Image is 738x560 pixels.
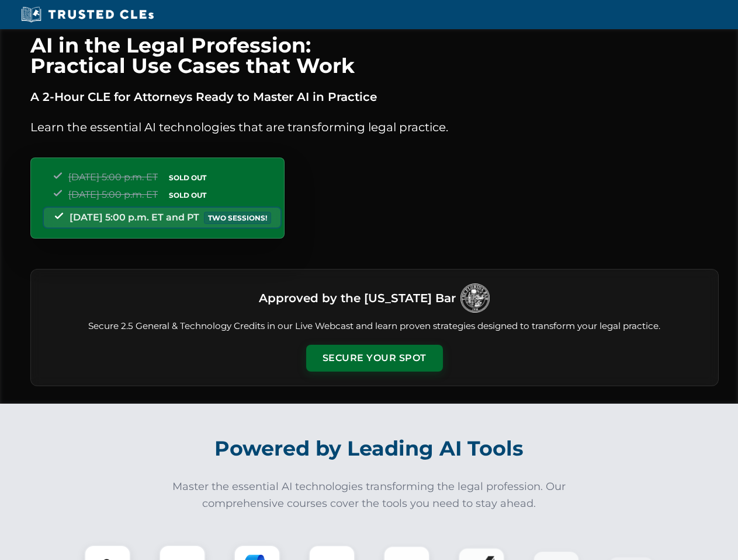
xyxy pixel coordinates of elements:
span: SOLD OUT [165,189,210,201]
h2: Powered by Leading AI Tools [46,428,693,469]
span: SOLD OUT [165,171,210,184]
button: Secure Your Spot [306,345,443,372]
h3: Approved by the [US_STATE] Bar [259,288,456,309]
img: Trusted CLEs [18,6,157,23]
span: [DATE] 5:00 p.m. ET [68,171,158,183]
p: Learn the essential AI technologies that are transforming legal practice. [30,118,719,136]
p: A 2-Hour CLE for Attorneys Ready to Master AI in Practice [30,87,719,106]
span: [DATE] 5:00 p.m. ET [68,189,158,200]
h1: AI in the Legal Profession: Practical Use Cases that Work [30,35,719,76]
p: Master the essential AI technologies transforming the legal profession. Our comprehensive courses... [165,478,574,512]
img: Logo [460,283,490,313]
p: Secure 2.5 General & Technology Credits in our Live Webcast and learn proven strategies designed ... [45,320,704,333]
